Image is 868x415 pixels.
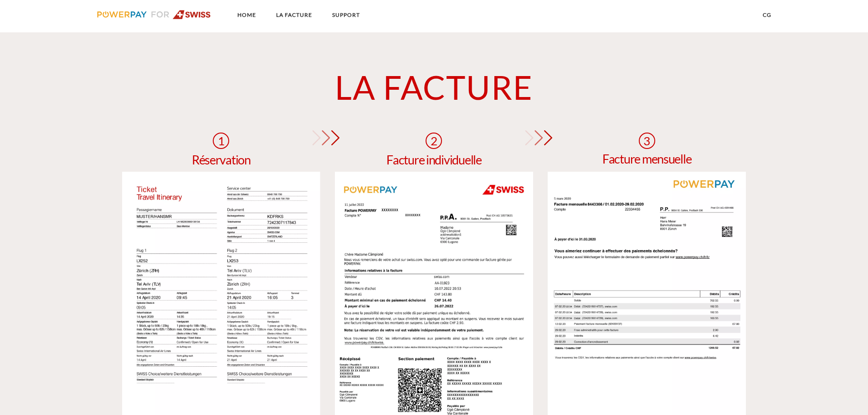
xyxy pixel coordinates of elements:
h4: Facture individuelle [386,154,481,166]
a: CG [755,7,779,23]
img: logo-swiss.svg [97,10,211,19]
a: SUPPORT [324,7,368,23]
div: 3 [639,133,655,149]
img: pfeil-swiss.png [309,130,341,145]
h4: Facture mensuelle [602,153,691,165]
img: pfeil-swiss.png [522,130,554,145]
a: Home [230,7,264,23]
h1: LA FACTURE [115,67,754,108]
h4: Réservation [192,154,251,166]
a: LA FACTURE [268,7,320,23]
div: 2 [426,133,442,149]
div: 1 [213,133,229,149]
